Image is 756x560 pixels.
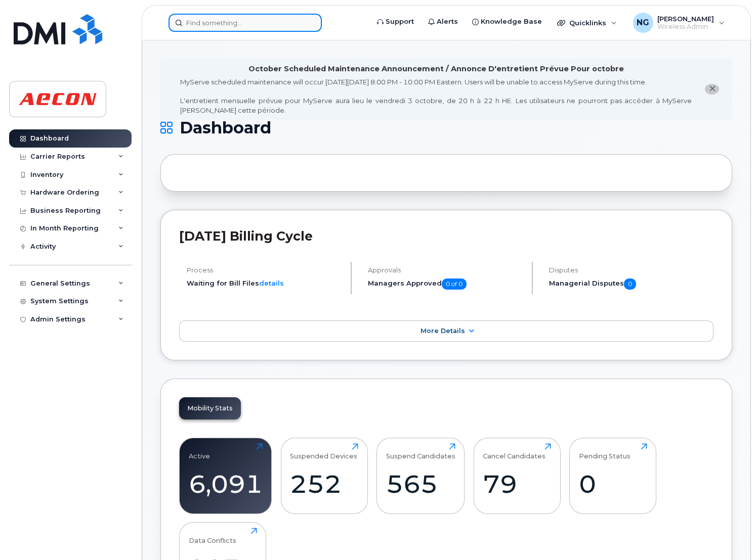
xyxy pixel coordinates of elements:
div: 565 [386,469,455,499]
span: 0 of 0 [442,278,467,290]
span: More Details [421,327,465,335]
h2: [DATE] Billing Cycle [179,228,713,244]
div: 79 [483,469,551,499]
div: Pending Status [579,443,631,460]
li: Waiting for Bill Files [187,278,342,288]
div: Cancel Candidates [483,443,545,460]
h4: Process [187,266,342,274]
a: Pending Status0 [579,443,647,508]
a: Active6,091 [189,443,263,508]
h4: Approvals [368,266,523,274]
h5: Managers Approved [368,278,523,290]
button: close notification [705,84,719,95]
div: 0 [579,469,647,499]
div: Active [189,443,210,460]
h5: Managerial Disputes [549,278,713,290]
span: Dashboard [180,120,271,135]
div: MyServe scheduled maintenance will occur [DATE][DATE] 8:00 PM - 10:00 PM Eastern. Users will be u... [180,77,692,115]
div: Data Conflicts [189,528,236,544]
a: Suspended Devices252 [290,443,358,508]
a: details [259,279,284,287]
span: 0 [624,278,636,290]
a: Suspend Candidates565 [386,443,455,508]
div: Suspend Candidates [386,443,455,460]
div: 6,091 [189,469,263,499]
div: October Scheduled Maintenance Announcement / Annonce D'entretient Prévue Pour octobre [248,64,624,74]
div: 252 [290,469,358,499]
h4: Disputes [549,266,713,274]
div: Suspended Devices [290,443,357,460]
a: Cancel Candidates79 [483,443,551,508]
